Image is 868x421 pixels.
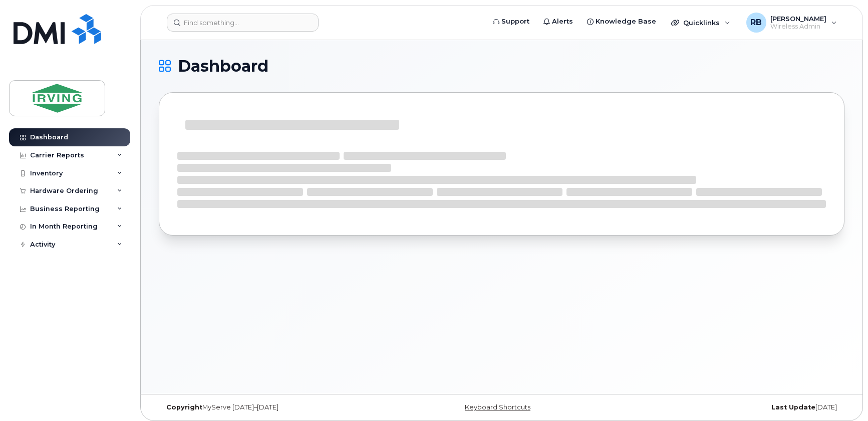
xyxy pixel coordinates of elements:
[771,403,815,411] strong: Last Update
[166,403,202,411] strong: Copyright
[616,403,844,411] div: [DATE]
[159,403,387,411] div: MyServe [DATE]–[DATE]
[465,403,530,411] a: Keyboard Shortcuts
[178,59,268,74] span: Dashboard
